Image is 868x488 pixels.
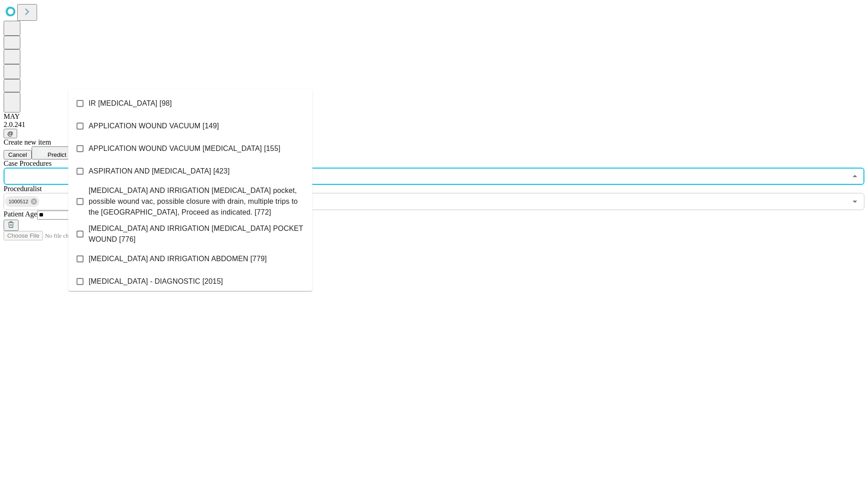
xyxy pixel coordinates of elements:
span: [MEDICAL_DATA] AND IRRIGATION [MEDICAL_DATA] pocket, possible wound vac, possible closure with dr... [89,185,305,218]
button: @ [4,129,17,138]
span: [MEDICAL_DATA] - DIAGNOSTIC [2015] [89,276,223,287]
span: ASPIRATION AND [MEDICAL_DATA] [423] [89,166,230,177]
span: Scheduled Procedure [4,160,52,167]
span: Create new item [4,138,51,146]
span: Cancel [8,151,27,158]
div: 1000512 [5,196,39,207]
span: [MEDICAL_DATA] AND IRRIGATION [MEDICAL_DATA] POCKET WOUND [776] [89,223,305,245]
span: APPLICATION WOUND VACUUM [149] [89,121,219,131]
span: Predict [47,151,66,158]
span: Proceduralist [4,185,42,192]
span: IR [MEDICAL_DATA] [98] [89,98,172,109]
span: Patient Age [4,210,37,218]
button: Predict [32,146,73,160]
div: MAY [4,113,864,121]
div: 2.0.241 [4,121,864,129]
span: 1000512 [5,197,32,207]
button: Cancel [4,150,32,160]
button: Open [849,195,861,208]
span: [MEDICAL_DATA] AND IRRIGATION ABDOMEN [779] [89,253,267,264]
span: APPLICATION WOUND VACUUM [MEDICAL_DATA] [155] [89,143,280,154]
button: Close [849,170,861,183]
span: @ [7,130,14,137]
